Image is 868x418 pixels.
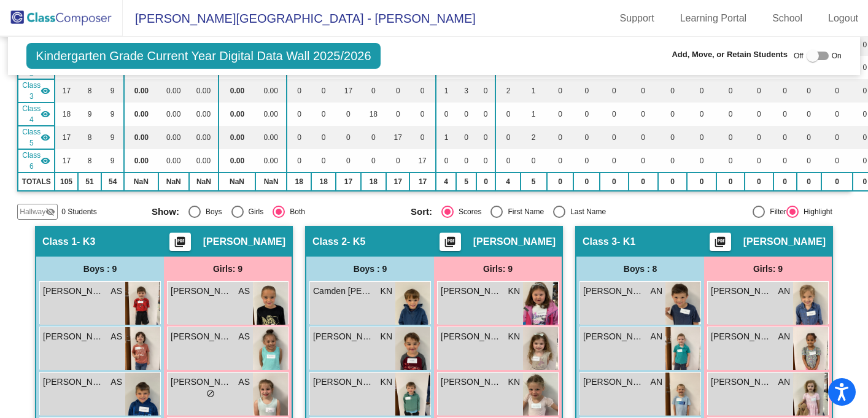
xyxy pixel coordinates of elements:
[409,172,435,191] td: 17
[255,149,287,172] td: 0.00
[495,149,520,172] td: 0
[18,79,55,103] td: Amy Naughten - K1
[773,79,797,103] td: 0
[219,149,255,172] td: 0.00
[361,79,387,103] td: 0
[101,149,124,172] td: 9
[821,172,853,191] td: 0
[521,126,547,149] td: 2
[713,236,727,253] mat-icon: picture_as_pdf
[745,103,773,126] td: 0
[189,126,219,149] td: 0.00
[55,149,77,172] td: 17
[311,172,336,191] td: 18
[436,172,457,191] td: 4
[55,126,77,149] td: 17
[456,149,476,172] td: 0
[600,149,628,172] td: 0
[41,133,50,142] mat-icon: visibility
[600,172,628,191] td: 0
[152,206,179,217] span: Show:
[651,285,662,298] span: AN
[381,330,392,343] span: KN
[287,149,311,172] td: 0
[124,103,158,126] td: 0.00
[238,285,250,298] span: AS
[778,285,790,298] span: AN
[78,103,102,126] td: 9
[361,149,387,172] td: 0
[55,103,77,126] td: 18
[55,79,77,103] td: 17
[78,126,102,149] td: 8
[658,79,688,103] td: 0
[26,43,380,69] span: Kindergarten Grade Current Year Digital Data Wall 2025/2026
[476,126,496,149] td: 0
[411,206,432,217] span: Sort:
[773,103,797,126] td: 0
[312,236,347,248] span: Class 2
[189,79,219,103] td: 0.00
[101,172,124,191] td: 54
[123,9,476,28] span: [PERSON_NAME][GEOGRAPHIC_DATA] - [PERSON_NAME]
[687,79,716,103] td: 0
[658,103,688,126] td: 0
[576,257,704,281] div: Boys : 8
[573,172,600,191] td: 0
[573,149,600,172] td: 0
[629,79,658,103] td: 0
[456,172,476,191] td: 5
[311,79,336,103] td: 0
[773,172,797,191] td: 0
[336,79,360,103] td: 17
[508,330,520,343] span: KN
[743,236,826,248] span: [PERSON_NAME]
[219,79,255,103] td: 0.00
[18,126,55,149] td: Lindsay Barbanente - K4
[778,330,790,343] span: AN
[124,149,158,172] td: 0.00
[687,103,716,126] td: 0
[716,149,745,172] td: 0
[78,172,102,191] td: 51
[521,103,547,126] td: 1
[765,206,786,217] div: Filter
[311,149,336,172] td: 0
[347,236,365,248] span: - K5
[476,149,496,172] td: 0
[189,103,219,126] td: 0.00
[386,79,409,103] td: 0
[710,233,731,251] button: Print Students Details
[821,126,853,149] td: 0
[361,172,387,191] td: 18
[773,149,797,172] td: 0
[521,172,547,191] td: 5
[658,149,688,172] td: 0
[41,86,50,96] mat-icon: visibility
[773,126,797,149] td: 0
[658,126,688,149] td: 0
[651,330,662,343] span: AN
[583,285,645,298] span: [PERSON_NAME]
[745,149,773,172] td: 0
[821,149,853,172] td: 0
[78,149,102,172] td: 8
[797,172,821,191] td: 0
[238,376,250,389] span: AS
[745,79,773,103] td: 0
[386,172,409,191] td: 17
[821,79,853,103] td: 0
[716,79,745,103] td: 0
[386,149,409,172] td: 0
[158,79,189,103] td: 0.00
[219,172,255,191] td: NaN
[547,126,574,149] td: 0
[164,257,292,281] div: Girls: 9
[495,79,520,103] td: 2
[238,330,250,343] span: AS
[687,149,716,172] td: 0
[687,172,716,191] td: 0
[110,330,122,343] span: AS
[704,257,832,281] div: Girls: 9
[285,206,305,217] div: Both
